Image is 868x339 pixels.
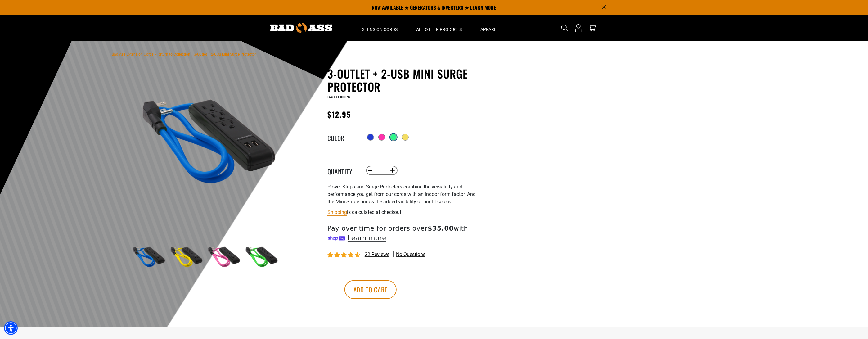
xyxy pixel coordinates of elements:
[573,15,583,41] a: Open this option
[191,52,193,56] span: ›
[155,52,156,56] span: ›
[157,52,190,56] a: Return to Collection
[4,321,18,335] div: Accessibility Menu
[407,15,471,41] summary: All Other Products
[112,50,256,58] nav: breadcrumbs
[327,252,362,258] span: 4.36 stars
[327,208,479,216] div: is calculated at checkout.
[327,109,351,120] span: $12.95
[327,95,350,99] span: BASS3300PK
[365,251,389,257] span: 22 reviews
[396,251,425,258] span: No questions
[481,27,499,32] span: Apparel
[471,15,509,41] summary: Apparel
[327,133,358,141] legend: Color
[350,15,407,41] summary: Extension Cords
[243,239,279,275] img: green
[205,239,241,275] img: pink
[168,239,204,275] img: yellow
[112,52,154,56] a: Bad Ass Extension Cords
[270,23,332,33] img: Bad Ass Extension Cords
[327,209,347,215] a: Shipping
[344,280,397,299] button: Add to cart
[560,23,570,33] summary: Search
[327,166,358,174] label: Quantity
[130,68,280,218] img: blue
[360,27,398,32] span: Extension Cords
[416,27,462,32] span: All Other Products
[130,239,166,275] img: blue
[327,67,479,93] h1: 3-Outlet + 2-USB Mini Surge Protector
[587,24,597,32] a: cart
[327,183,479,206] p: Power Strips and Surge Protectors combine the versatility and performance you get from our cords ...
[194,52,256,56] span: 3-Outlet + 2-USB Mini Surge Protector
